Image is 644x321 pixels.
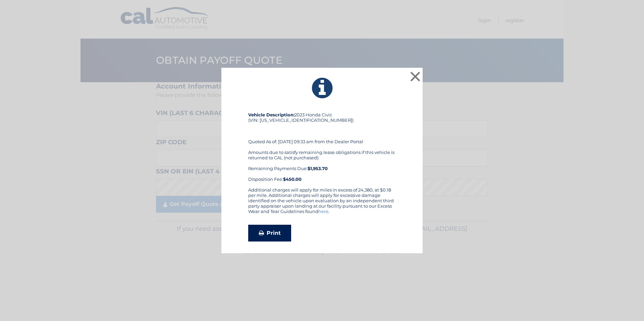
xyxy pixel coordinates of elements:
a: here [318,209,328,214]
div: 2023 Honda Civic (VIN: [US_VEHICLE_IDENTIFICATION_NUMBER]) Quoted As of: [DATE] 09:33 am from the... [248,112,396,187]
strong: $450.00 [283,176,302,182]
div: Additional charges will apply for miles in excess of 24,380, at $0.18 per mile. Additional charge... [248,187,396,219]
b: $1,953.70 [308,166,328,171]
a: Print [248,225,291,242]
div: Amounts due to satisfy remaining lease obligations if this vehicle is returned to CAL (not purcha... [248,150,396,182]
strong: Vehicle Description: [248,112,294,117]
button: × [409,70,422,83]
